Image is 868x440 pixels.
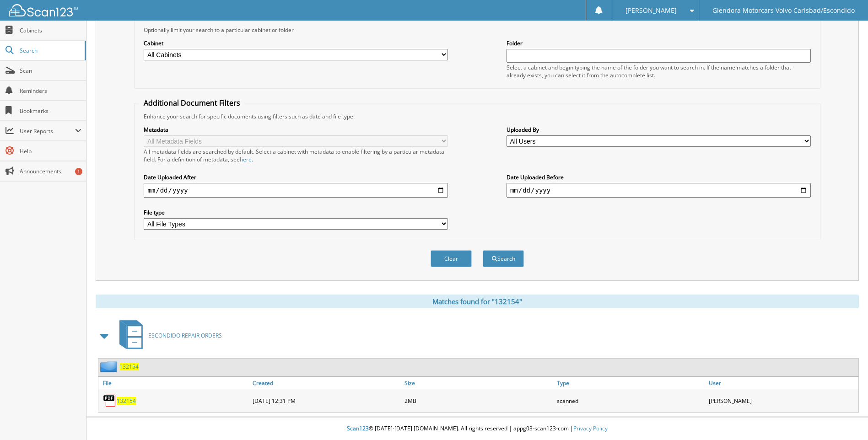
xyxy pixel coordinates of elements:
[250,392,402,410] div: [DATE] 12:31 PM
[117,397,136,405] a: 132154
[402,392,554,410] div: 2MB
[507,64,811,79] div: Select a cabinet and begin typing the name of the folder you want to search in. If the name match...
[20,167,81,175] span: Announcements
[139,26,815,34] div: Optionally limit your search to a particular cabinet or folder
[507,173,811,181] label: Date Uploaded Before
[96,295,859,308] div: Matches found for "132154"
[98,377,250,389] a: File
[148,332,222,339] span: ESCONDIDO REPAIR ORDERS
[114,317,222,354] a: ESCONDIDO REPAIR ORDERS
[100,361,119,372] img: folder2.png
[20,147,81,155] span: Help
[144,183,448,198] input: start
[347,424,369,432] span: Scan123
[712,8,855,13] span: Glendora Motorcars Volvo Carlsbad/Escondido
[573,424,608,432] a: Privacy Policy
[20,127,75,135] span: User Reports
[507,126,811,134] label: Uploaded By
[822,396,868,440] iframe: Chat Widget
[402,377,554,389] a: Size
[20,27,81,34] span: Cabinets
[431,250,472,267] button: Clear
[250,377,402,389] a: Created
[20,67,81,75] span: Scan
[139,113,815,120] div: Enhance your search for specific documents using filters such as date and file type.
[555,392,706,410] div: scanned
[86,418,868,440] div: © [DATE]-[DATE] [DOMAIN_NAME]. All rights reserved | appg03-scan123-com |
[144,148,448,163] div: All metadata fields are searched by default. Select a cabinet with metadata to enable filtering b...
[625,8,677,13] span: [PERSON_NAME]
[139,98,245,108] legend: Additional Document Filters
[706,392,858,410] div: [PERSON_NAME]
[555,377,706,389] a: Type
[144,173,448,181] label: Date Uploaded After
[507,183,811,198] input: end
[20,47,80,54] span: Search
[103,394,117,408] img: PDF.png
[144,126,448,134] label: Metadata
[706,377,858,389] a: User
[9,4,78,16] img: scan123-logo-white.svg
[144,39,448,47] label: Cabinet
[75,168,82,175] div: 1
[507,39,811,47] label: Folder
[144,209,448,216] label: File type
[119,363,139,370] a: 132154
[20,87,81,95] span: Reminders
[240,156,252,163] a: here
[20,107,81,115] span: Bookmarks
[483,250,524,267] button: Search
